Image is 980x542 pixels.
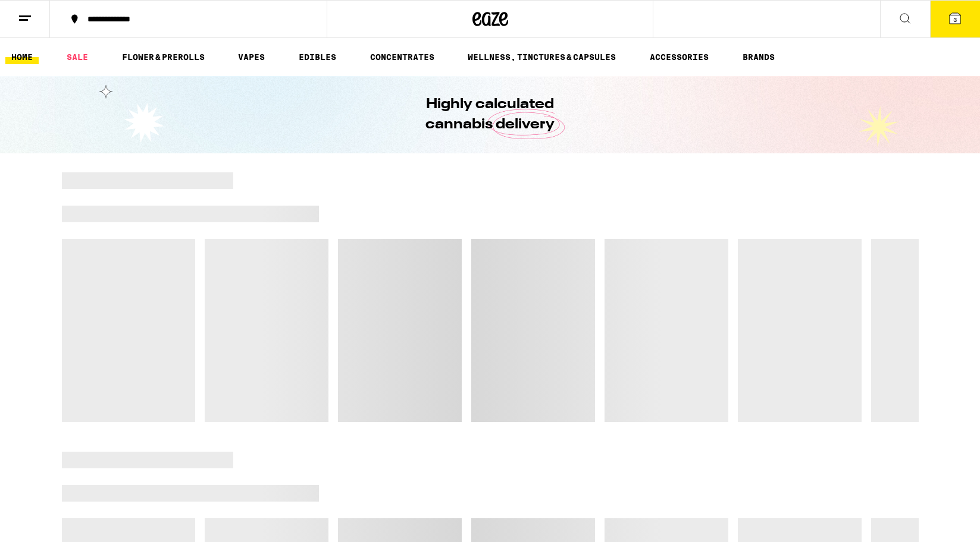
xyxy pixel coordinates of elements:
h1: Highly calculated cannabis delivery [392,94,588,135]
a: CONCENTRATES [364,50,440,64]
a: WELLNESS, TINCTURES & CAPSULES [462,50,622,64]
span: 3 [953,16,957,23]
a: BRANDS [737,50,781,64]
button: 3 [930,1,980,37]
a: HOME [5,50,39,64]
a: EDIBLES [293,50,342,64]
a: ACCESSORIES [644,50,715,64]
a: VAPES [232,50,271,64]
a: FLOWER & PREROLLS [116,50,211,64]
a: SALE [61,50,94,64]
